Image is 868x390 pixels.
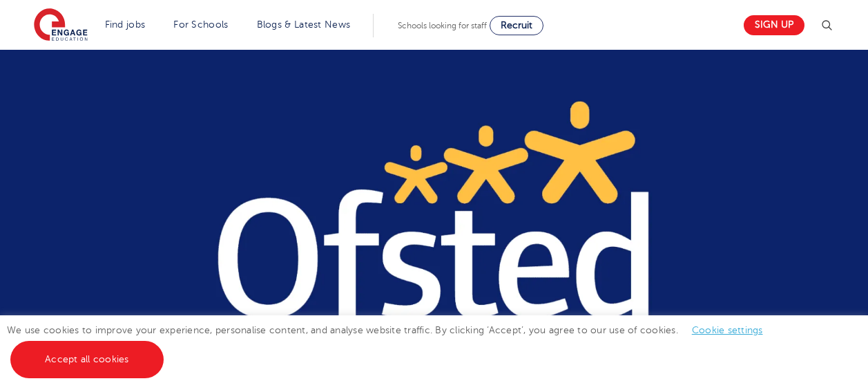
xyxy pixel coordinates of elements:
[105,19,146,30] a: Find jobs
[7,325,777,364] span: We use cookies to improve your experience, personalise content, and analyse website traffic. By c...
[744,15,804,35] a: Sign up
[34,8,88,43] img: Engage Education
[398,21,487,30] span: Schools looking for staff
[692,325,763,335] a: Cookie settings
[501,20,532,30] span: Recruit
[173,19,228,30] a: For Schools
[10,341,164,378] a: Accept all cookies
[257,19,351,30] a: Blogs & Latest News
[490,16,543,35] a: Recruit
